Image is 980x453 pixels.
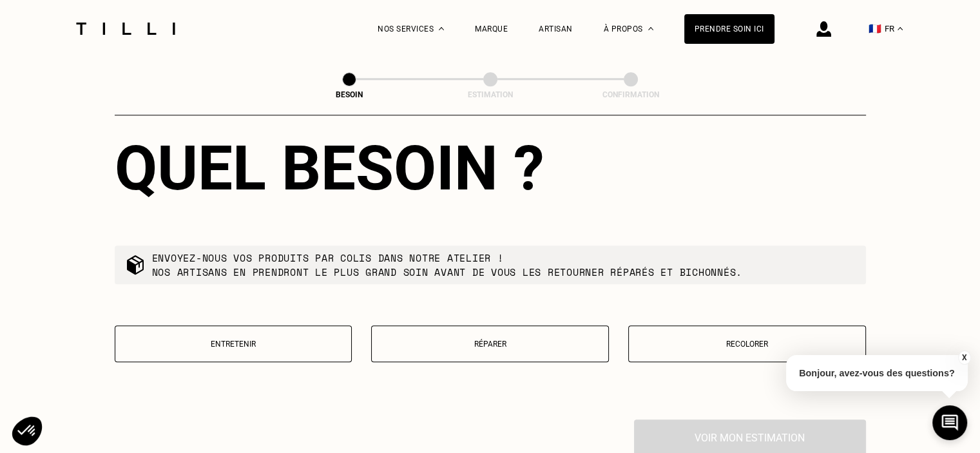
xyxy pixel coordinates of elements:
[869,23,881,35] span: 🇫🇷
[125,255,146,275] img: commande colis
[72,23,180,35] img: Logo du service de couturière Tilli
[475,24,508,34] a: Marque
[635,340,859,349] p: Recolorer
[628,325,866,362] button: Recolorer
[816,21,831,37] img: icône connexion
[786,355,968,391] p: Bonjour, avez-vous des questions?
[957,351,970,365] button: X
[684,14,774,44] a: Prendre soin ici
[115,325,352,362] button: Entretenir
[566,90,695,99] div: Confirmation
[439,27,444,30] img: Menu déroulant
[371,325,609,362] button: Réparer
[539,24,573,34] a: Artisan
[285,90,414,99] div: Besoin
[115,132,866,204] div: Quel besoin ?
[426,90,555,99] div: Estimation
[648,27,653,30] img: Menu déroulant à propos
[378,340,602,349] p: Réparer
[152,251,743,279] p: Envoyez-nous vos produits par colis dans notre atelier ! Nos artisans en prendront le plus grand ...
[898,27,903,30] img: menu déroulant
[122,340,345,349] p: Entretenir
